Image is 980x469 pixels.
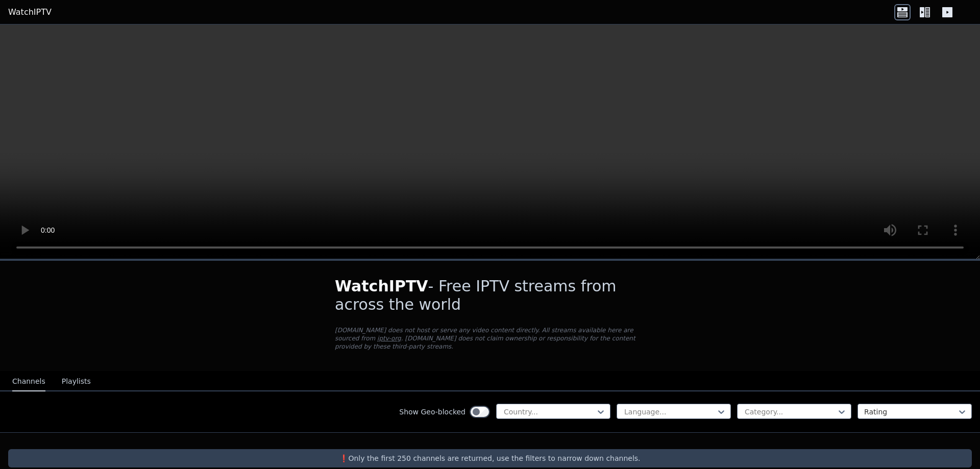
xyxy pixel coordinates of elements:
p: [DOMAIN_NAME] does not host or serve any video content directly. All streams available here are s... [335,326,645,351]
label: Show Geo-blocked [399,407,465,417]
h1: - Free IPTV streams from across the world [335,277,645,314]
button: Channels [12,372,45,391]
button: Playlists [62,372,91,391]
p: ❗️Only the first 250 channels are returned, use the filters to narrow down channels. [12,453,968,463]
span: WatchIPTV [335,277,428,295]
a: WatchIPTV [8,6,52,18]
a: iptv-org [377,335,401,342]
